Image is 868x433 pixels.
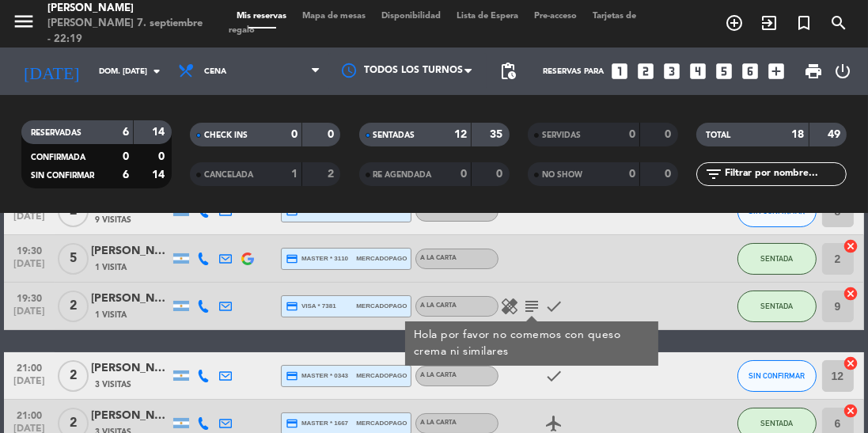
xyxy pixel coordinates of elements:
[356,370,407,381] span: mercadopago
[544,297,563,316] i: check
[843,238,859,254] i: cancel
[544,414,563,433] i: airplanemode_active
[31,172,94,180] span: SIN CONFIRMAR
[328,169,337,180] strong: 2
[542,131,581,139] span: SERVIDAS
[498,62,517,81] span: pending_actions
[804,62,823,81] span: print
[449,12,526,21] span: Lista de Espera
[286,370,298,382] i: credit_card
[241,253,254,265] img: google-logo.png
[740,61,760,82] i: looks_6
[737,243,817,275] button: SENTADA
[58,360,89,392] span: 2
[58,291,89,322] span: 2
[706,131,730,139] span: TOTAL
[420,302,457,309] span: A LA CARTA
[9,288,49,306] span: 19:30
[9,241,49,259] span: 19:30
[420,255,457,261] span: A LA CARTA
[737,291,817,322] button: SENTADA
[843,286,859,302] i: cancel
[9,405,49,424] span: 21:00
[794,13,813,32] i: turned_in_not
[373,12,449,21] span: Disponibilidad
[420,372,457,378] span: A LA CARTA
[204,131,248,139] span: CHECK INS
[725,13,744,32] i: add_circle_outline
[47,1,205,17] div: [PERSON_NAME]
[522,297,541,316] i: subject
[833,62,852,81] i: power_settings_new
[91,290,170,308] div: [PERSON_NAME] [US_STATE][PERSON_NAME]
[661,61,682,82] i: looks_3
[629,169,635,180] strong: 0
[542,171,582,179] span: NO SHOW
[9,211,49,230] span: [DATE]
[286,253,348,265] span: master * 3110
[828,129,843,140] strong: 49
[373,171,432,179] span: RE AGENDADA
[843,403,859,419] i: cancel
[843,355,859,371] i: cancel
[609,61,630,82] i: looks_one
[526,12,585,21] span: Pre-acceso
[829,13,848,32] i: search
[688,61,708,82] i: looks_4
[500,297,519,316] i: healing
[286,300,298,313] i: credit_card
[792,129,805,140] strong: 18
[766,61,787,82] i: add_box
[286,417,348,430] span: master * 1667
[152,127,168,138] strong: 14
[12,55,91,88] i: [DATE]
[461,169,467,180] strong: 0
[543,67,604,76] span: Reservas para
[291,129,298,140] strong: 0
[760,254,793,263] span: SENTADA
[9,376,49,394] span: [DATE]
[95,309,127,321] span: 1 Visita
[665,169,674,180] strong: 0
[760,13,779,32] i: exit_to_app
[356,253,407,264] span: mercadopago
[123,151,129,162] strong: 0
[58,243,89,275] span: 5
[291,169,298,180] strong: 1
[328,129,337,140] strong: 0
[95,214,131,226] span: 9 Visitas
[665,129,674,140] strong: 0
[454,129,467,140] strong: 12
[204,171,253,179] span: CANCELADA
[286,370,348,382] span: master * 0343
[286,417,298,430] i: credit_card
[12,9,36,33] i: menu
[12,9,36,39] button: menu
[31,154,85,161] span: CONFIRMADA
[152,169,168,180] strong: 14
[704,165,723,184] i: filter_list
[829,47,856,95] div: LOG OUT
[760,419,793,427] span: SENTADA
[356,301,407,311] span: mercadopago
[356,418,407,428] span: mercadopago
[147,62,166,81] i: arrow_drop_down
[760,302,793,310] span: SENTADA
[420,420,457,426] span: A LA CARTA
[294,12,373,21] span: Mapa de mesas
[91,242,170,260] div: [PERSON_NAME]
[158,151,168,162] strong: 0
[496,169,506,180] strong: 0
[9,259,49,277] span: [DATE]
[490,129,506,140] strong: 35
[420,207,457,214] span: A LA CARTA
[737,360,817,392] button: SIN CONFIRMAR
[123,169,129,180] strong: 6
[286,253,298,265] i: credit_card
[47,16,205,47] div: [PERSON_NAME] 7. septiembre - 22:19
[91,359,170,378] div: [PERSON_NAME]
[95,378,131,391] span: 3 Visitas
[9,306,49,325] span: [DATE]
[714,61,734,82] i: looks_5
[749,371,805,380] span: SIN CONFIRMAR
